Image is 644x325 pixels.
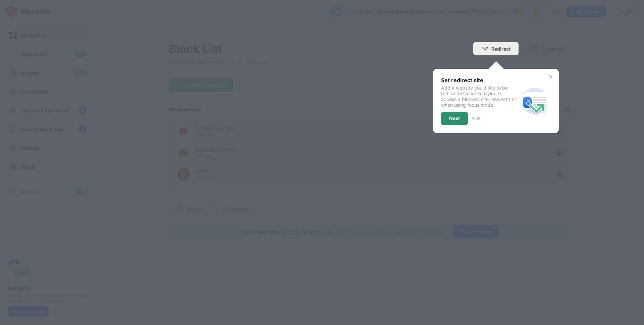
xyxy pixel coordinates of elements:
img: x-button.svg [548,74,553,79]
div: Redirect [491,46,511,52]
div: 2 of 3 [472,116,480,121]
img: redirect.svg [519,85,551,117]
div: Add a website you’d like to be redirected to when trying to access a blocked site, keyword or whe... [441,85,519,108]
div: Set redirect site [441,77,519,84]
div: Next [449,116,460,121]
